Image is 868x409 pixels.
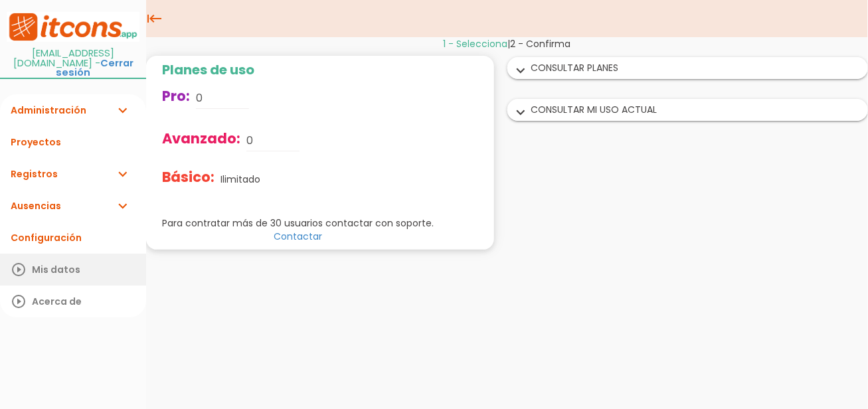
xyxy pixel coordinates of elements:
[11,254,27,286] i: play_circle_outline
[7,12,139,42] img: itcons-logo
[508,58,868,78] div: CONSULTAR PLANES
[146,37,868,50] div: |
[274,230,322,243] a: Contactar
[162,86,190,106] span: Pro:
[511,37,571,50] span: 2 - Confirma
[114,190,130,222] i: expand_more
[114,158,130,190] i: expand_more
[444,37,508,50] span: 1 - Selecciona
[508,100,868,120] div: CONSULTAR MI USO ACTUAL
[162,129,240,148] span: Avanzado:
[56,56,133,80] a: Cerrar sesión
[162,62,434,77] h2: Planes de uso
[162,167,215,187] span: Básico:
[11,286,27,317] i: play_circle_outline
[114,94,130,126] i: expand_more
[162,216,434,230] p: Para contratar más de 30 usuarios contactar con soporte.
[511,104,532,122] i: expand_more
[511,62,532,80] i: expand_more
[220,173,260,186] p: Ilimitado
